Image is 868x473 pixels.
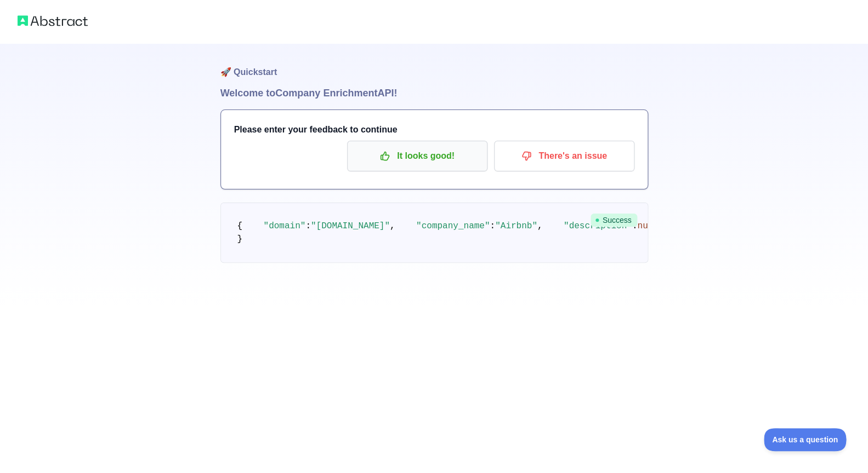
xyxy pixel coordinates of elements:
[347,141,487,171] button: It looks good!
[490,221,495,231] span: :
[390,221,395,231] span: ,
[311,221,390,231] span: "[DOMAIN_NAME]"
[220,44,648,85] h1: 🚀 Quickstart
[18,13,88,28] img: Abstract logo
[237,221,243,231] span: {
[220,85,648,101] h1: Welcome to Company Enrichment API!
[264,221,306,231] span: "domain"
[495,221,537,231] span: "Airbnb"
[234,123,634,136] h3: Please enter your feedback to continue
[591,214,637,227] span: Success
[416,221,490,231] span: "company_name"
[502,147,626,165] p: There's an issue
[637,221,658,231] span: null
[537,221,543,231] span: ,
[564,221,632,231] span: "description"
[494,141,634,171] button: There's an issue
[764,428,846,451] iframe: Toggle Customer Support
[305,221,311,231] span: :
[355,147,479,165] p: It looks good!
